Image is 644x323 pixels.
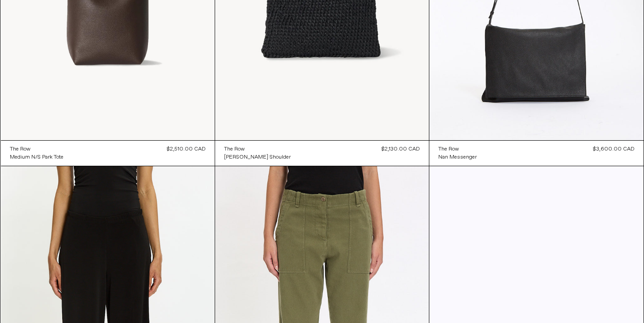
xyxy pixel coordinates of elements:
[10,154,64,161] div: Medium N/S Park Tote
[224,154,291,161] div: [PERSON_NAME] Shoulder
[10,145,64,153] a: The Row
[10,153,64,161] a: Medium N/S Park Tote
[10,146,30,153] div: The Row
[224,145,291,153] a: The Row
[593,145,635,153] div: $3,600.00 CAD
[167,145,206,153] div: $2,510.00 CAD
[224,146,245,153] div: The Row
[438,153,477,161] a: Nan Messenger
[438,145,477,153] a: The Row
[224,153,291,161] a: [PERSON_NAME] Shoulder
[438,146,459,153] div: The Row
[438,154,477,161] div: Nan Messenger
[381,145,420,153] div: $2,130.00 CAD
